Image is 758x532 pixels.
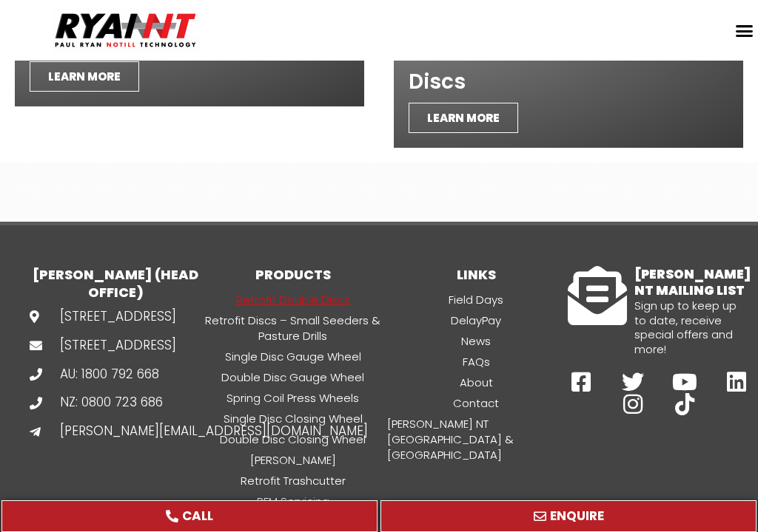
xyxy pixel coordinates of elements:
img: Ryan NT logo [52,7,200,53]
a: Retrofit Discs – Small Seeders & Pasture Drills [201,312,384,344]
span: LEARN MORE [409,103,518,133]
a: Retrofit Double Discs [201,291,384,308]
a: [STREET_ADDRESS] [30,337,201,355]
a: AU: 1800 792 668 [30,366,201,383]
h3: PRODUCTS [201,266,384,283]
a: RFM Servicing [201,493,384,510]
nav: Menu [385,291,568,463]
span: ENQUIRE [550,510,604,522]
a: [PERSON_NAME] NT MAILING LIST [634,265,751,299]
span: [PERSON_NAME][EMAIL_ADDRESS][DOMAIN_NAME] [56,423,368,440]
a: News [385,332,568,349]
span: AU: 1800 792 668 [56,366,159,383]
a: Retrofit Trashcutter [201,472,384,489]
div: Menu Toggle [730,16,758,44]
a: DelayPay [385,312,568,329]
h2: Small & Pasture Drill Retrofit Discs [409,20,728,103]
a: Field Days [385,291,568,308]
a: FAQs [385,353,568,370]
a: ENQUIRE [380,500,757,532]
a: Single Disc Closing Wheel [201,410,384,427]
span: CALL [182,510,213,522]
span: [STREET_ADDRESS] [56,337,176,355]
span: NZ: 0800 723 686 [56,394,163,412]
span: [STREET_ADDRESS] [56,308,176,326]
a: NZ: 0800 723 686 [30,394,201,412]
a: About [385,374,568,391]
a: RYAN NT MAILING LIST [568,266,627,325]
a: [STREET_ADDRESS] [30,308,201,326]
a: Spring Coil Press Wheels [201,389,384,406]
h3: [PERSON_NAME] (HEAD OFFICE) [30,266,201,301]
a: Single Disc Gauge Wheel [201,348,384,365]
h3: LINKS [385,266,568,283]
a: Double Disc Closing Wheel [201,431,384,448]
a: Contact [385,395,568,412]
a: CALL [1,500,378,532]
a: [PERSON_NAME] [201,451,384,468]
span: LEARN MORE [30,61,139,92]
a: Double Disc Gauge Wheel [201,369,384,386]
a: [PERSON_NAME] NT [GEOGRAPHIC_DATA] & [GEOGRAPHIC_DATA] [385,415,568,463]
a: [PERSON_NAME][EMAIL_ADDRESS][DOMAIN_NAME] [30,423,201,440]
span: Sign up to keep up to date, receive special offers and more! [634,298,737,357]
